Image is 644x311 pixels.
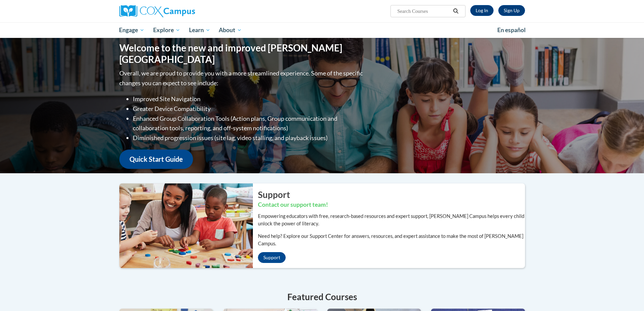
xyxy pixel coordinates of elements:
a: Support [258,252,286,263]
li: Diminished progression issues (site lag, video stalling, and playback issues) [133,133,364,143]
span: About [219,26,242,34]
button: Search [451,7,461,15]
a: Explore [149,22,185,38]
a: Quick Start Guide [119,150,193,169]
span: En español [497,26,526,34]
li: Enhanced Group Collaboration Tools (Action plans, Group communication and collaboration tools, re... [133,114,364,133]
h2: Support [258,188,525,201]
a: About [214,22,246,38]
li: Greater Device Compatibility [133,104,364,114]
a: En español [493,23,530,37]
h3: Contact our support team! [258,201,525,209]
div: Main menu [109,22,535,38]
li: Improved Site Navigation [133,94,364,104]
img: Cox Campus [119,5,195,17]
p: Empowering educators with free, research-based resources and expert support, [PERSON_NAME] Campus... [258,213,525,227]
a: Log In [470,5,494,16]
span: Explore [153,26,180,34]
span: Learn [189,26,210,34]
h4: Featured Courses [119,290,525,304]
a: Learn [185,22,215,38]
a: Engage [115,22,149,38]
a: Register [498,5,525,16]
a: Cox Campus [119,5,248,17]
p: Overall, we are proud to provide you with a more streamlined experience. Some of the specific cha... [119,68,364,88]
span: Engage [119,26,144,34]
h1: Welcome to the new and improved [PERSON_NAME][GEOGRAPHIC_DATA] [119,42,364,65]
p: Need help? Explore our Support Center for answers, resources, and expert assistance to make the m... [258,232,525,247]
input: Search Courses [397,7,451,15]
img: ... [114,183,253,268]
